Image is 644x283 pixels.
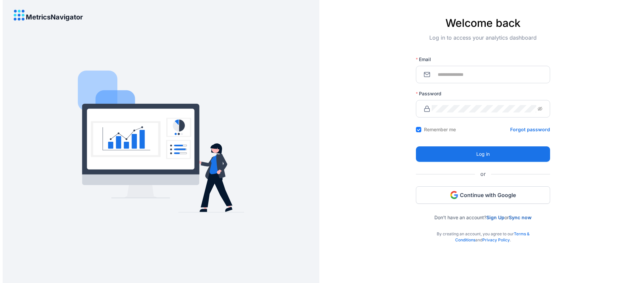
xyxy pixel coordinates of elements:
a: Forgot password [510,126,550,133]
a: Privacy Policy [482,237,510,242]
label: Email [416,56,436,63]
h4: MetricsNavigator [26,13,83,21]
button: Continue with Google [416,186,550,204]
span: Log in [476,150,490,158]
div: By creating an account, you agree to our and . [416,220,550,243]
label: Password [416,90,446,97]
span: eye-invisible [538,106,542,111]
h4: Welcome back [416,17,550,30]
a: Sign Up [486,215,504,220]
span: or [475,170,491,178]
span: Remember me [421,126,459,133]
button: Log in [416,146,550,162]
div: Log in to access your analytics dashboard [416,34,550,52]
div: Don’t have an account? or [416,204,550,220]
input: Password [432,105,536,112]
input: Email [432,71,542,78]
a: Sync now [509,215,532,220]
span: Continue with Google [460,191,516,199]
